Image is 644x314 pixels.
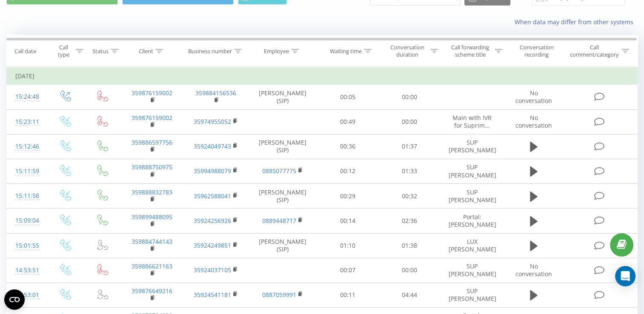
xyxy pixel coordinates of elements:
div: 15:24:48 [15,88,37,105]
div: 15:11:58 [15,188,37,204]
a: 35924541181 [194,291,231,299]
td: 02:36 [378,208,440,233]
td: 04:44 [378,283,440,307]
a: 359899488095 [132,213,172,221]
td: 00:36 [317,134,379,159]
td: 00:07 [317,258,379,283]
td: [PERSON_NAME] (SIP) [248,233,317,258]
a: 359876159002 [132,114,172,122]
div: Status [92,48,109,55]
td: 01:38 [378,233,440,258]
a: 35974955052 [194,117,231,126]
td: [PERSON_NAME] (SIP) [248,184,317,208]
td: 00:11 [317,283,379,307]
div: 15:23:11 [15,114,37,130]
div: Call forwarding scheme title [448,44,492,58]
td: 00:32 [378,184,440,208]
span: No conversation [515,114,552,129]
span: No conversation [515,89,552,105]
div: 15:09:04 [15,212,37,229]
td: SUP [PERSON_NAME] [440,159,504,183]
div: Call date [14,48,36,55]
td: LUX [PERSON_NAME] [440,233,504,258]
td: 00:05 [317,85,379,109]
div: Business number [188,48,232,55]
td: 00:00 [378,258,440,283]
a: 359876159002 [132,89,172,97]
span: No conversation [515,262,552,278]
div: Open Intercom Messenger [615,266,635,286]
a: 359884744143 [132,237,172,245]
a: 35994988079 [194,167,231,175]
div: Waiting time [330,48,362,55]
a: 35924049743 [194,142,231,150]
td: 01:33 [378,159,440,183]
td: [PERSON_NAME] (SIP) [248,85,317,109]
a: 359876649216 [132,287,172,295]
td: [DATE] [7,68,638,85]
a: 359888750975 [132,163,172,171]
div: Call type [54,44,74,58]
a: 0889448717 [262,217,296,225]
td: 00:14 [317,208,379,233]
div: 15:01:55 [15,237,37,254]
a: 0885077775 [262,167,296,175]
td: 00:29 [317,184,379,208]
span: Main with IVR for Suprim... [452,114,492,129]
div: Client [139,48,153,55]
a: 35924256926 [194,217,231,225]
a: 359886621163 [132,262,172,270]
div: 15:12:46 [15,138,37,155]
a: 35962588041 [194,192,231,200]
td: 00:00 [378,109,440,134]
td: Portal: [PERSON_NAME] [440,208,504,233]
div: 14:53:01 [15,287,37,303]
button: Open CMP widget [4,289,25,310]
td: SUP [PERSON_NAME] [440,258,504,283]
div: Employee [264,48,289,55]
td: SUP [PERSON_NAME] [440,184,504,208]
td: [PERSON_NAME] (SIP) [248,134,317,159]
td: 00:49 [317,109,379,134]
a: 359886597756 [132,138,172,146]
a: 0887059991 [262,291,296,299]
div: 15:11:59 [15,163,37,180]
a: 359888832783 [132,188,172,196]
td: 00:00 [378,85,440,109]
td: 01:37 [378,134,440,159]
td: 00:12 [317,159,379,183]
a: 359884156536 [195,89,236,97]
td: SUP [PERSON_NAME] [440,283,504,307]
div: 14:53:51 [15,262,37,279]
a: When data may differ from other systems [515,18,638,26]
div: Conversation recording [512,44,561,58]
td: SUP [PERSON_NAME] [440,134,504,159]
td: 01:10 [317,233,379,258]
div: Call comment/category [570,44,619,58]
div: Conversation duration [386,44,428,58]
a: 35924037105 [194,266,231,274]
a: 35924249851 [194,241,231,249]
